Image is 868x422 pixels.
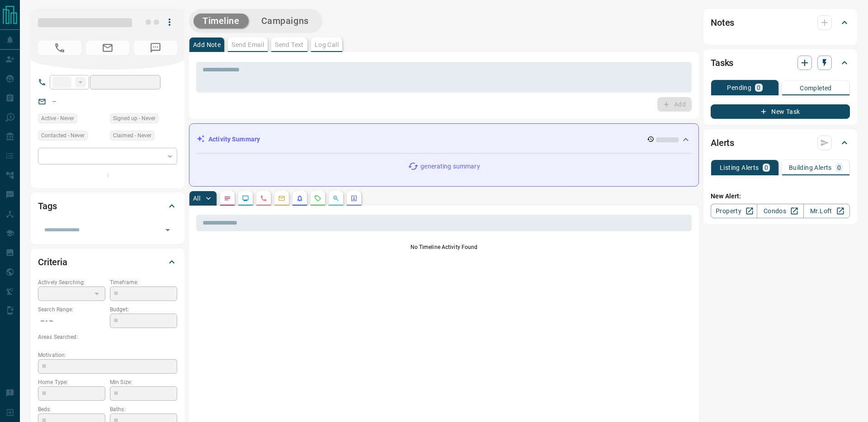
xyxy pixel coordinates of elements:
[332,195,340,202] svg: Opportunities
[110,305,177,314] p: Budget:
[224,195,231,202] svg: Notes
[208,135,260,144] p: Activity Summary
[134,41,177,55] span: No Number
[38,41,81,55] span: No Number
[193,14,249,28] button: Timeline
[711,204,757,218] a: Property
[711,132,850,154] div: Alerts
[757,84,760,91] p: 0
[41,114,74,123] span: Active - Never
[711,15,734,30] h2: Notes
[38,255,67,269] h2: Criteria
[38,333,177,341] p: Areas Searched:
[38,378,105,386] p: Home Type:
[38,405,105,413] p: Beds:
[110,278,177,286] p: Timeframe:
[197,131,691,148] div: Activity Summary
[803,204,850,218] a: Mr.Loft
[193,195,200,202] p: All
[193,42,221,48] p: Add Note
[38,251,177,273] div: Criteria
[242,195,249,202] svg: Lead Browsing Activity
[113,114,156,123] span: Signed up - Never
[260,195,267,202] svg: Calls
[52,98,56,105] a: --
[38,305,105,314] p: Search Range:
[727,84,751,91] p: Pending
[86,41,129,55] span: No Email
[420,162,480,171] p: generating summary
[41,131,85,140] span: Contacted - Never
[196,243,692,251] p: No Timeline Activity Found
[161,224,174,236] button: Open
[720,164,759,171] p: Listing Alerts
[789,164,832,171] p: Building Alerts
[110,405,177,413] p: Baths:
[757,204,803,218] a: Condos
[800,85,832,91] p: Completed
[711,12,850,33] div: Notes
[350,195,358,202] svg: Agent Actions
[110,378,177,386] p: Min Size:
[711,104,850,119] button: New Task
[711,192,850,201] p: New Alert:
[38,351,177,359] p: Motivation:
[764,164,768,171] p: 0
[113,131,151,140] span: Claimed - Never
[38,278,105,286] p: Actively Searching:
[711,56,733,70] h2: Tasks
[711,52,850,74] div: Tasks
[252,14,318,28] button: Campaigns
[38,195,177,217] div: Tags
[278,195,285,202] svg: Emails
[314,195,321,202] svg: Requests
[38,199,57,213] h2: Tags
[38,314,105,328] p: -- - --
[837,164,841,171] p: 0
[711,136,734,150] h2: Alerts
[296,195,303,202] svg: Listing Alerts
